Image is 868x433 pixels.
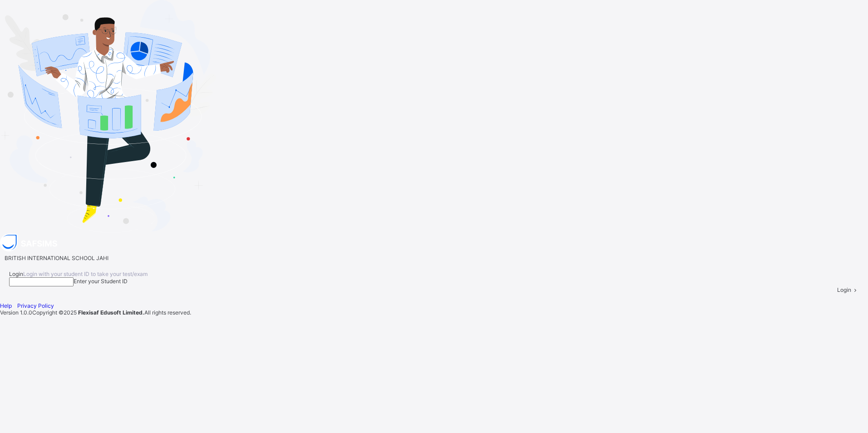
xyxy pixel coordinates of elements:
span: Login [837,286,851,293]
span: Copyright © 2025 All rights reserved. [32,309,191,316]
span: BRITISH INTERNATIONAL SCHOOL JAHI [5,255,108,261]
span: Login with your student ID to take your test/exam [23,271,148,277]
span: Enter your Student ID [74,278,128,285]
strong: Flexisaf Edusoft Limited. [78,309,144,316]
span: Login [9,271,23,277]
a: Privacy Policy [17,302,54,309]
